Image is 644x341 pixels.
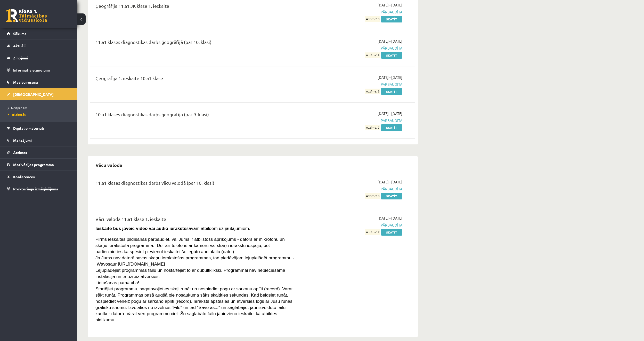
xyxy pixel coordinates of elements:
a: Skatīt [381,16,402,22]
span: Pārbaudīta [305,186,402,192]
span: [DATE] - [DATE] [378,111,402,116]
span: Startējiet programmu, sagatavojieties skaļi runāt un nospiediet pogu ar sarkanu aplīti (record). ... [95,286,292,322]
div: Ģeogrāfija 1. ieskaite 10.a1 klase [95,75,297,84]
a: Konferences [7,171,71,183]
span: Atzīme: 9 [365,52,380,58]
a: Motivācijas programma [7,159,71,171]
a: Mācību resursi [7,76,71,88]
a: Skatīt [381,88,402,95]
span: Atzīme: 7 [365,229,380,235]
a: Skatīt [381,229,402,236]
a: Atzīmes [7,146,71,158]
a: Sākums [7,28,71,40]
span: [DATE] - [DATE] [378,179,402,185]
span: Pirms ieskaites pildīšanas pārbaudiet, vai Jums ir atbilstošs aprīkojums - dators ar mikrofonu un... [95,237,285,254]
span: Motivācijas programma [13,162,54,167]
a: Digitālie materiāli [7,122,71,134]
span: Pārbaudīta [305,222,402,228]
strong: Ieskaitē būs jāveic video vai audio ieraksts [95,226,186,231]
div: 11.a1 klases diagnostikas darbs ģeogrāfijā (par 10. klasi) [95,38,297,48]
a: Skatīt [381,52,402,59]
h2: Vācu valoda [90,159,127,171]
span: [DATE] - [DATE] [378,38,402,44]
a: Proktoringa izmēģinājums [7,183,71,195]
span: Proktoringa izmēģinājums [13,187,58,191]
span: Pārbaudīta [305,9,402,15]
span: [DEMOGRAPHIC_DATA] [13,92,54,97]
span: Sākums [13,31,26,36]
div: Ģeogrāfija 11.a1 JK klase 1. ieskaite [95,2,297,12]
span: Konferences [13,174,35,179]
legend: Informatīvie ziņojumi [13,64,71,76]
div: 10.a1 klases diagnostikas darbs ģeogrāfijā (par 9. klasi) [95,111,297,120]
span: savām atbildēm uz jautājumiem. [95,226,250,231]
span: [DATE] - [DATE] [378,215,402,221]
span: [DATE] - [DATE] [378,2,402,8]
span: Mācību resursi [13,80,38,84]
a: Ziņojumi [7,52,71,64]
a: Aktuāli [7,40,71,52]
span: Pārbaudīta [305,45,402,51]
span: Aktuāli [13,43,26,48]
a: [DEMOGRAPHIC_DATA] [7,88,71,100]
legend: Ziņojumi [13,52,71,64]
a: Maksājumi [7,134,71,146]
span: Pārbaudīta [305,118,402,123]
div: 11.a1 klases diagnostikas darbs vācu valodā (par 10. klasi) [95,179,297,189]
a: Skatīt [381,124,402,131]
a: Informatīvie ziņojumi [7,64,71,76]
a: Neizpildītās [8,105,72,110]
span: Atzīme: 8 [365,16,380,22]
span: Atzīme: 8 [365,193,380,199]
div: Vācu valoda 11.a1 klase 1. ieskaite [95,215,297,225]
span: Ja Jums nav datorā savas skaņu ierakstošas programmas, tad piedāvājam lejupielādēt programmu - Wa... [95,255,294,267]
span: Izlabotās [8,112,26,117]
a: Izlabotās [8,112,72,117]
a: Skatīt [381,193,402,199]
span: [DATE] - [DATE] [378,75,402,80]
legend: Maksājumi [13,134,71,146]
span: Lietošanas pamācība! [95,280,139,285]
span: Pārbaudīta [305,82,402,87]
span: Lejuplādējiet programmas failu un nostartējiet to ar dubultklikšķi. Programmai nav nepieciešama i... [95,268,285,279]
span: Atzīme: 7 [365,125,380,130]
span: Atzīmes [13,150,27,155]
span: Atzīme: 8 [365,89,380,94]
span: Digitālie materiāli [13,126,44,130]
a: Rīgas 1. Tālmācības vidusskola [6,9,47,22]
span: Neizpildītās [8,106,27,110]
